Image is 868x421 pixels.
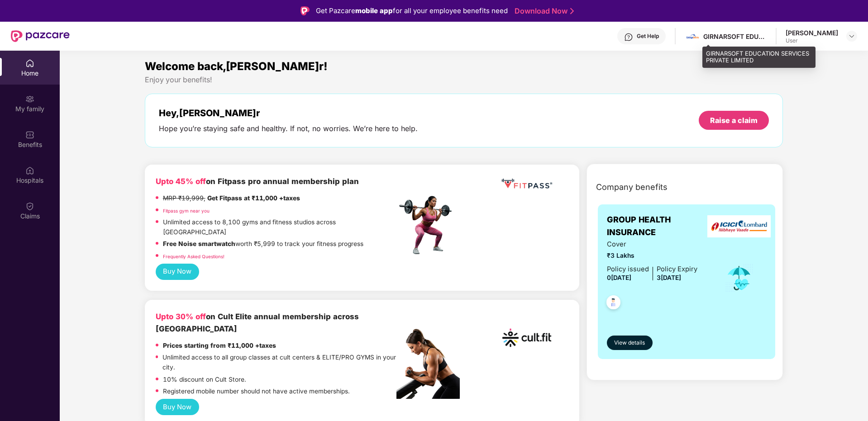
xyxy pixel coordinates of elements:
[607,274,631,281] span: 0[DATE]
[710,115,758,125] div: Raise a claim
[156,177,206,186] b: Upto 45% off
[25,166,34,175] img: svg+xml;base64,PHN2ZyBpZD0iSG9zcGl0YWxzIiB4bWxucz0iaHR0cDovL3d3dy53My5vcmcvMjAwMC9zdmciIHdpZHRoPS...
[848,33,855,40] img: svg+xml;base64,PHN2ZyBpZD0iRHJvcGRvd24tMzJ4MzIiIHhtbG5zPSJodHRwOi8vd3d3LnczLm9yZy8yMDAwL3N2ZyIgd2...
[145,75,783,85] div: Enjoy your benefits!
[145,60,328,73] span: Welcome back,[PERSON_NAME]r!
[624,33,633,42] img: svg+xml;base64,PHN2ZyBpZD0iSGVscC0zMngzMiIgeG1sbnM9Imh0dHA6Ly93d3cudzMub3JnLzIwMDAvc3ZnIiB3aWR0aD...
[602,293,625,315] img: svg+xml;base64,PHN2ZyB4bWxucz0iaHR0cDovL3d3dy53My5vcmcvMjAwMC9zdmciIHdpZHRoPSI0OC45NDMiIGhlaWdodD...
[607,251,697,261] span: ₹3 Lakhs
[637,33,659,40] div: Get Help
[607,239,697,250] span: Cover
[607,264,649,274] div: Policy issued
[614,339,645,347] span: View details
[163,375,246,385] p: 10% discount on Cult Store.
[163,194,205,202] del: MRP ₹19,999,
[355,6,393,15] strong: mobile app
[163,208,210,213] a: Fitpass gym near you
[515,6,571,16] a: Download Now
[396,194,460,257] img: fpp.png
[159,108,418,118] div: Hey, [PERSON_NAME]r
[300,6,310,15] img: Logo
[657,274,681,281] span: 3[DATE]
[607,213,712,239] span: GROUP HEALTH INSURANCE
[25,59,34,68] img: svg+xml;base64,PHN2ZyBpZD0iSG9tZSIgeG1sbnM9Imh0dHA6Ly93d3cudzMub3JnLzIwMDAvc3ZnIiB3aWR0aD0iMjAiIG...
[702,47,816,68] div: GIRNARSOFT EDUCATION SERVICES PRIVATE LIMITED
[707,215,771,237] img: insurerLogo
[163,342,276,349] strong: Prices starting from ₹11,000 +taxes
[500,311,554,365] img: cult.png
[156,312,206,321] b: Upto 30% off
[159,124,418,133] div: Hope you’re staying safe and healthy. If not, no worries. We’re here to help.
[163,387,350,397] p: Registered mobile number should not have active memberships.
[25,130,34,139] img: svg+xml;base64,PHN2ZyBpZD0iQmVuZWZpdHMiIHhtbG5zPSJodHRwOi8vd3d3LnczLm9yZy8yMDAwL3N2ZyIgd2lkdGg9Ij...
[725,263,754,293] img: icon
[596,181,668,194] span: Company benefits
[11,30,70,42] img: New Pazcare Logo
[570,6,574,16] img: Stroke
[163,239,363,249] p: worth ₹5,999 to track your fitness progress
[163,218,396,237] p: Unlimited access to 8,100 gyms and fitness studios across [GEOGRAPHIC_DATA]
[156,312,359,333] b: on Cult Elite annual membership across [GEOGRAPHIC_DATA]
[686,30,699,43] img: cd%20colored%20full%20logo%20(1).png
[25,202,34,211] img: svg+xml;base64,PHN2ZyBpZD0iQ2xhaW0iIHhtbG5zPSJodHRwOi8vd3d3LnczLm9yZy8yMDAwL3N2ZyIgd2lkdGg9IjIwIi...
[162,353,396,372] p: Unlimited access to all group classes at cult centers & ELITE/PRO GYMS in your city.
[316,5,508,16] div: Get Pazcare for all your employee benefits need
[500,175,554,192] img: fppp.png
[657,264,697,274] div: Policy Expiry
[163,254,224,259] a: Frequently Asked Questions!
[207,194,300,202] strong: Get Fitpass at ₹11,000 +taxes
[156,399,199,416] button: Buy Now
[25,95,34,104] img: svg+xml;base64,PHN2ZyB3aWR0aD0iMjAiIGhlaWdodD0iMjAiIHZpZXdCb3g9IjAgMCAyMCAyMCIgZmlsbD0ibm9uZSIgeG...
[156,264,199,280] button: Buy Now
[703,32,767,41] div: GIRNARSOFT EDUCATION SERVICES PRIVATE LIMITED
[156,177,359,186] b: on Fitpass pro annual membership plan
[396,329,460,399] img: pc2.png
[786,28,838,37] div: [PERSON_NAME]
[607,336,653,350] button: View details
[163,240,235,247] strong: Free Noise smartwatch
[786,37,838,44] div: User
